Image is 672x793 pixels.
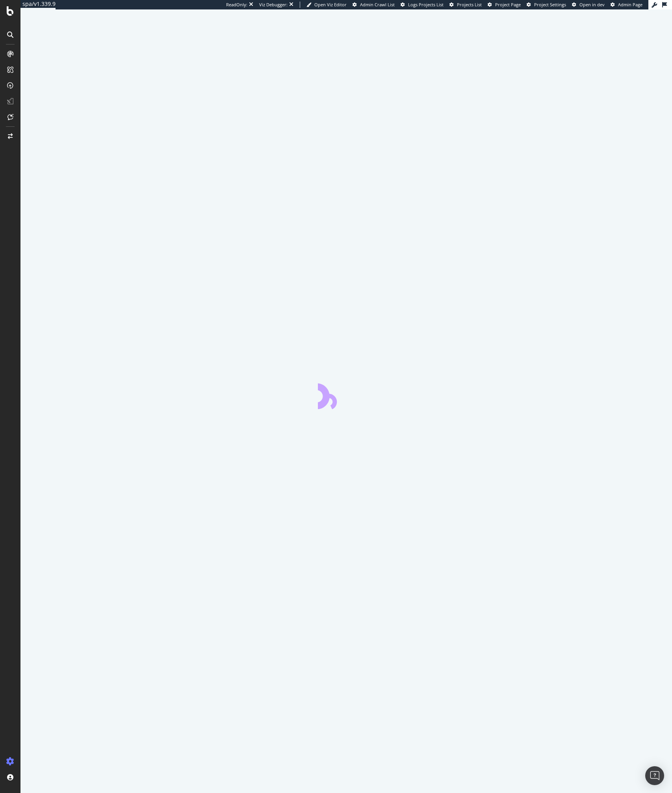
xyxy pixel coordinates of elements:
a: Projects List [449,2,482,8]
a: Logs Projects List [401,2,444,8]
span: Project Settings [534,2,566,7]
a: Admin Crawl List [353,2,395,8]
div: Viz Debugger: [259,2,288,8]
span: Logs Projects List [408,2,444,7]
a: Open Viz Editor [306,2,347,8]
a: Admin Page [611,2,642,8]
span: Open Viz Editor [314,2,347,7]
a: Project Settings [527,2,566,8]
span: Projects List [457,2,482,7]
span: Project Page [495,2,521,7]
div: Open Intercom Messenger [645,766,664,785]
div: ReadOnly: [226,2,247,8]
div: animation [318,381,375,409]
a: Project Page [488,2,521,8]
span: Admin Crawl List [360,2,395,7]
span: Open in dev [579,2,605,7]
span: Admin Page [618,2,642,7]
a: Open in dev [572,2,605,8]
